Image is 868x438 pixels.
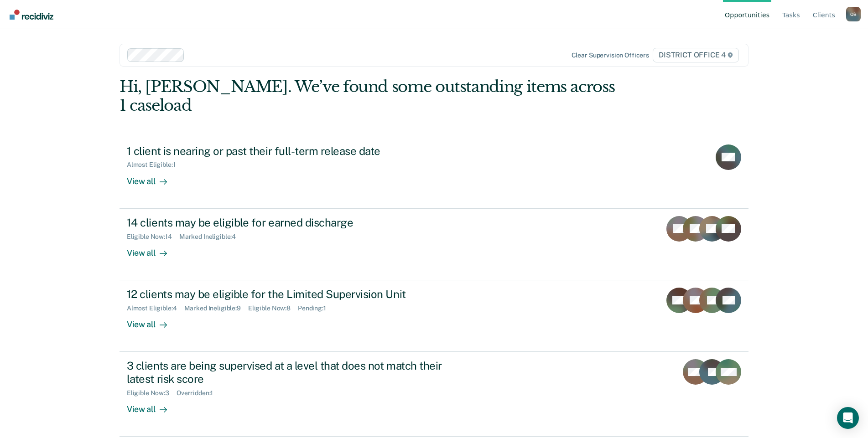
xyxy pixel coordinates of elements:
div: 3 clients are being supervised at a level that does not match their latest risk score [127,359,447,386]
span: DISTRICT OFFICE 4 [653,48,739,62]
div: Clear supervision officers [572,52,649,59]
a: 12 clients may be eligible for the Limited Supervision UnitAlmost Eligible:4Marked Ineligible:9El... [120,280,748,352]
div: View all [127,240,178,258]
div: Eligible Now : 8 [248,304,298,312]
div: Overridden : 1 [177,389,220,397]
img: Recidiviz [10,10,53,20]
div: View all [127,312,178,330]
div: Pending : 1 [298,304,333,312]
div: View all [127,397,178,415]
a: 1 client is nearing or past their full-term release dateAlmost Eligible:1View all [120,137,748,209]
div: Marked Ineligible : 4 [179,233,243,241]
div: View all [127,169,178,186]
div: Almost Eligible : 1 [127,161,183,169]
div: 14 clients may be eligible for earned discharge [127,216,447,229]
a: 3 clients are being supervised at a level that does not match their latest risk scoreEligible Now... [120,352,748,437]
div: Almost Eligible : 4 [127,304,184,312]
div: Open Intercom Messenger [837,407,859,429]
a: 14 clients may be eligible for earned dischargeEligible Now:14Marked Ineligible:4View all [120,209,748,280]
button: Profile dropdown button [846,7,861,21]
div: 1 client is nearing or past their full-term release date [127,144,447,158]
div: Eligible Now : 14 [127,233,179,241]
div: O B [846,7,861,21]
div: Eligible Now : 3 [127,389,177,397]
div: 12 clients may be eligible for the Limited Supervision Unit [127,288,447,301]
div: Hi, [PERSON_NAME]. We’ve found some outstanding items across 1 caseload [120,77,623,115]
div: Marked Ineligible : 9 [184,304,248,312]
